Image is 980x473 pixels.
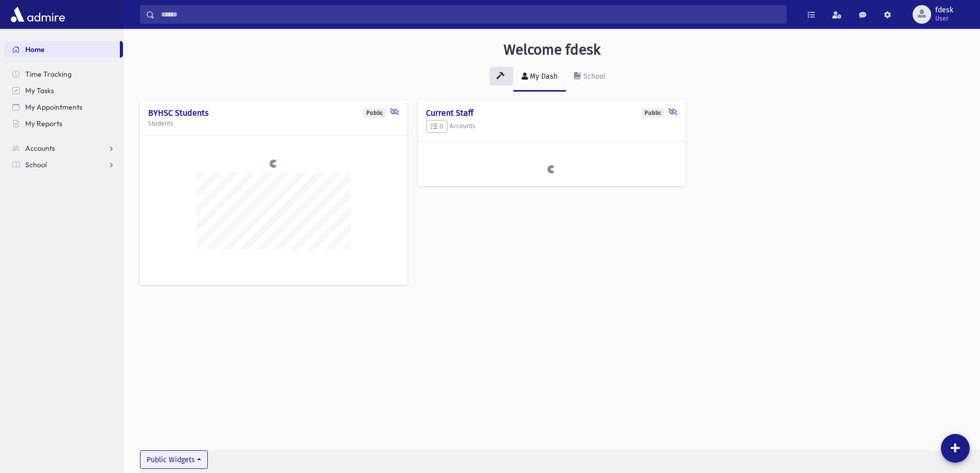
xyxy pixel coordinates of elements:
span: 0 [431,122,443,130]
a: My Dash [513,63,566,92]
a: School [4,156,123,173]
a: School [566,63,614,92]
h5: Accounts [426,120,677,133]
div: Public [642,108,664,118]
button: 0 [426,120,448,133]
input: Search [155,5,786,24]
a: Time Tracking [4,66,123,82]
span: User [935,14,953,23]
a: My Reports [4,115,123,132]
span: fdesk [935,6,953,14]
span: Accounts [25,144,55,153]
img: AdmirePro [8,4,67,25]
span: My Reports [25,119,62,128]
a: My Appointments [4,99,123,115]
a: Accounts [4,140,123,156]
h3: Welcome fdesk [504,41,600,59]
div: My Dash [528,72,558,81]
h4: BYHSC Students [148,108,399,118]
div: Public [363,108,386,118]
span: School [25,160,47,169]
h4: Current Staff [426,108,677,118]
button: Public Widgets [140,450,208,469]
span: My Tasks [25,86,54,95]
a: Home [4,41,120,58]
a: My Tasks [4,82,123,99]
span: Home [25,45,45,54]
h5: Students [148,120,399,127]
span: My Appointments [25,102,82,112]
div: School [581,72,605,81]
span: Time Tracking [25,69,72,79]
